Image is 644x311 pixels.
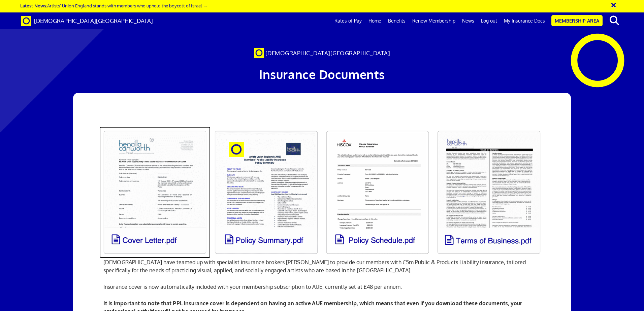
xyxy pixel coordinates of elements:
[478,12,501,29] a: Log out
[103,258,541,274] p: [DEMOGRAPHIC_DATA] have teamed up with specialist insurance brokers [PERSON_NAME] to provide our ...
[16,12,158,29] a: Brand [DEMOGRAPHIC_DATA][GEOGRAPHIC_DATA]
[459,12,478,29] a: News
[34,17,153,24] span: [DEMOGRAPHIC_DATA][GEOGRAPHIC_DATA]
[20,3,47,8] strong: Latest News:
[365,12,385,29] a: Home
[385,12,409,29] a: Benefits
[409,12,459,29] a: Renew Membership
[604,13,624,28] button: search
[551,15,603,26] a: Membership Area
[259,67,385,82] span: Insurance Documents
[331,12,365,29] a: Rates of Pay
[20,3,207,8] a: Latest News:Artists’ Union England stands with members who uphold the boycott of Israel →
[265,49,390,57] span: [DEMOGRAPHIC_DATA][GEOGRAPHIC_DATA]
[501,12,548,29] a: My Insurance Docs
[103,283,541,291] p: Insurance cover is now automatically included with your membership subscription to AUE, currently...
